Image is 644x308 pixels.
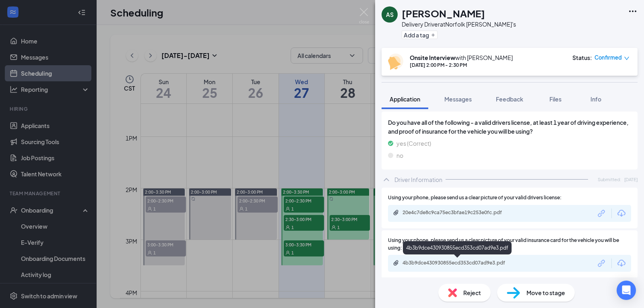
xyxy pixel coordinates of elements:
div: Driver Information [394,176,442,184]
svg: Paperclip [393,209,399,216]
svg: Plus [431,33,436,37]
div: with [PERSON_NAME] [410,54,513,62]
span: Using your phone, please send us a clear picture of your valid drivers license: [388,194,561,202]
span: Submitted: [598,176,621,183]
svg: Ellipses [628,6,638,16]
span: [DATE] [624,176,638,183]
span: Files [549,95,561,103]
div: Open Intercom Messenger [617,281,636,300]
h1: [PERSON_NAME] [402,6,485,20]
span: Feedback [496,95,523,103]
a: Paperclip4b3b9dce430930855ecd353cd07ad9e3.pdf [393,260,523,267]
span: Using your phone, please send us a clear picture of your valid insurance card for the vehicle you... [388,237,631,252]
div: Delivery Driver at Norfolk [PERSON_NAME]'s [402,20,516,28]
svg: Link [597,208,607,219]
b: Onsite Interview [410,54,455,61]
div: Status : [572,54,592,62]
div: [DATE] 2:00 PM - 2:30 PM [410,62,513,68]
div: 4b3b9dce430930855ecd353cd07ad9e3.pdf [402,260,515,266]
span: Application [390,95,420,103]
a: Paperclip20e4c7de8c9ca75ec3bfae19c253e0fc.pdf [393,209,523,217]
span: Info [590,95,601,103]
span: Messages [444,95,472,103]
button: PlusAdd a tag [402,31,438,39]
svg: Paperclip [393,260,399,266]
span: Confirmed [594,54,622,62]
span: no [396,151,403,160]
span: Do you have all of the following - a valid drivers license, at least 1 year of driving experience... [388,118,631,136]
span: down [624,56,630,61]
div: AS [386,10,394,19]
svg: Download [617,258,626,268]
svg: Link [597,258,607,269]
div: 20e4c7de8c9ca75ec3bfae19c253e0fc.pdf [402,209,515,216]
span: Reject [463,288,481,297]
span: Move to stage [526,288,565,297]
div: 4b3b9dce430930855ecd353cd07ad9e3.pdf [403,241,512,254]
span: yes (Correct) [396,139,431,148]
svg: Download [617,209,626,218]
svg: ChevronUp [382,175,391,184]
